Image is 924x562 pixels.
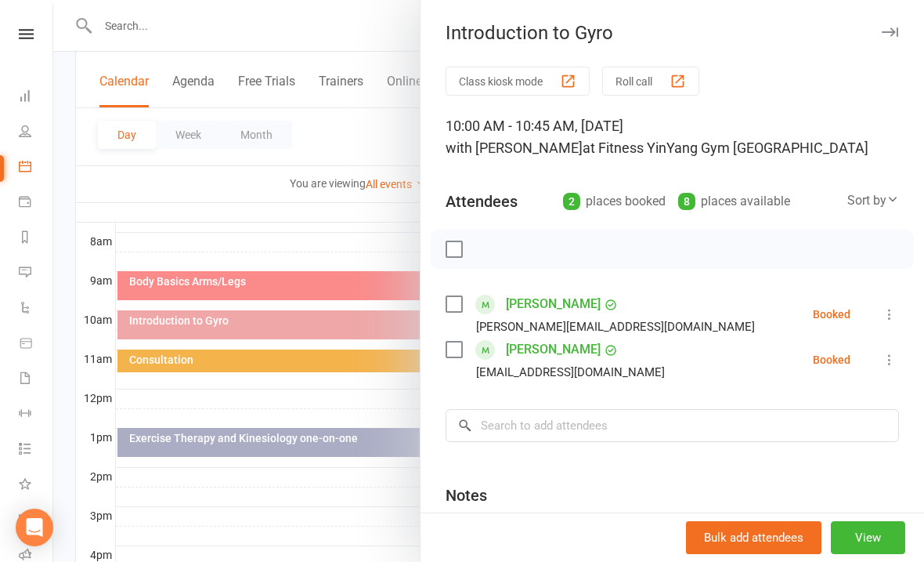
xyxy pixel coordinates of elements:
a: What's New [19,468,54,503]
span: with [PERSON_NAME] [446,140,583,156]
button: Roll call [602,67,699,96]
button: View [831,521,905,554]
div: Booked [813,354,850,365]
div: Booked [813,309,850,320]
button: Bulk add attendees [686,521,821,554]
div: Add notes for this class / appointment below [446,511,899,530]
a: Product Sales [19,327,54,362]
a: [PERSON_NAME] [506,337,601,362]
div: Introduction to Gyro [420,22,924,44]
a: Calendar [19,150,54,186]
div: [EMAIL_ADDRESS][DOMAIN_NAME] [476,362,665,383]
div: Open Intercom Messenger [16,509,53,546]
input: Search to add attendees [446,409,899,442]
div: 8 [678,193,695,210]
div: Notes [446,484,487,506]
div: 2 [563,193,580,210]
div: 10:00 AM - 10:45 AM, [DATE] [446,115,899,159]
div: Attendees [446,190,518,212]
button: Class kiosk mode [446,67,590,96]
a: [PERSON_NAME] [506,292,601,317]
div: [PERSON_NAME][EMAIL_ADDRESS][DOMAIN_NAME] [476,317,755,337]
a: Dashboard [19,80,54,115]
a: Payments [19,186,54,221]
div: places booked [563,190,666,212]
a: General attendance kiosk mode [19,503,54,538]
div: Sort by [847,190,899,211]
a: People [19,115,54,150]
span: at Fitness YinYang Gym [GEOGRAPHIC_DATA] [583,140,868,156]
div: places available [678,190,790,212]
a: Reports [19,221,54,256]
